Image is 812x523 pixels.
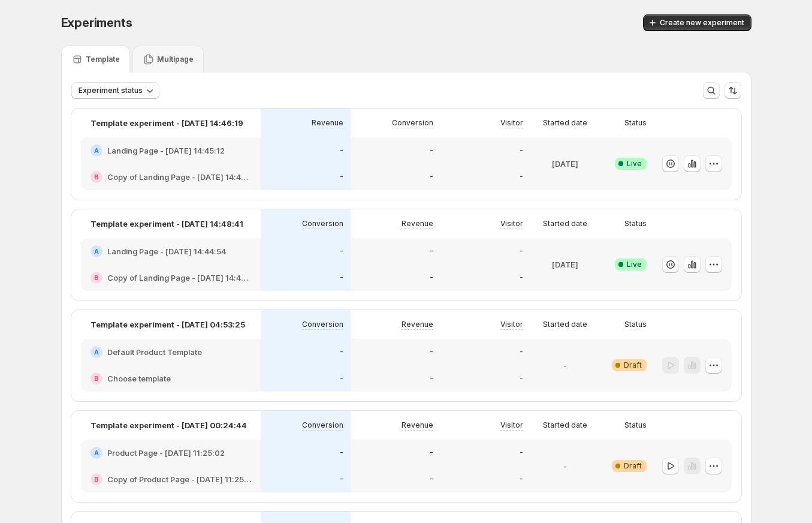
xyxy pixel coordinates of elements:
h2: B [94,274,99,281]
p: - [520,146,523,155]
h2: B [94,375,99,382]
p: Started date [543,420,587,430]
p: Revenue [402,320,433,329]
p: - [520,474,523,484]
h2: Copy of Landing Page - [DATE] 14:45:12 [107,171,251,183]
p: Status [624,420,647,430]
p: Status [624,320,647,329]
p: - [520,247,523,256]
p: [DATE] [552,259,578,270]
p: Template [86,55,120,64]
p: - [340,374,343,383]
h2: Copy of Product Page - [DATE] 11:25:02 [107,473,251,485]
p: - [520,448,523,458]
p: - [340,247,343,256]
p: - [430,374,433,383]
p: Started date [543,219,587,229]
p: - [430,347,433,357]
p: - [563,359,567,371]
button: Sort the results [725,82,741,99]
h2: Landing Page - [DATE] 14:45:12 [107,145,225,157]
p: Revenue [312,118,343,128]
h2: Product Page - [DATE] 11:25:02 [107,447,225,459]
p: - [520,374,523,383]
span: Experiment status [79,86,143,95]
p: - [340,474,343,484]
p: [DATE] [552,158,578,170]
p: - [340,146,343,155]
p: - [430,172,433,182]
h2: A [94,147,99,154]
p: Conversion [302,420,343,430]
p: - [430,448,433,458]
h2: A [94,348,99,356]
p: - [430,146,433,155]
p: - [340,448,343,458]
h2: Choose template [107,372,171,384]
p: Visitor [500,320,523,329]
p: Visitor [500,219,523,229]
h2: A [94,248,99,255]
p: - [563,460,567,472]
button: Experiment status [71,82,159,99]
h2: Landing Page - [DATE] 14:44:54 [107,245,226,257]
button: Create new experiment [643,14,751,31]
p: - [340,347,343,357]
p: - [340,273,343,282]
h2: B [94,476,99,483]
p: - [520,172,523,182]
p: Conversion [302,219,343,229]
p: Started date [543,118,587,128]
p: - [430,474,433,484]
p: Conversion [302,320,343,329]
h2: Default Product Template [107,346,202,358]
h2: B [94,173,99,181]
h2: Copy of Landing Page - [DATE] 14:44:54 [107,272,251,284]
p: Template experiment - [DATE] 00:24:44 [90,419,247,431]
p: - [520,273,523,282]
p: Visitor [500,420,523,430]
p: Conversion [392,118,433,128]
p: Revenue [402,420,433,430]
p: - [430,247,433,256]
span: Draft [624,360,642,370]
p: - [340,172,343,182]
span: Create new experiment [660,18,744,28]
p: Template experiment - [DATE] 04:53:25 [90,318,245,330]
p: Status [624,118,647,128]
p: Multipage [157,55,194,64]
span: Live [627,260,642,269]
h2: A [94,449,99,456]
p: Visitor [500,118,523,128]
p: - [520,347,523,357]
p: Template experiment - [DATE] 14:48:41 [90,218,243,230]
span: Live [627,159,642,169]
p: Started date [543,320,587,329]
span: Experiments [61,16,132,30]
p: - [430,273,433,282]
p: Template experiment - [DATE] 14:46:19 [90,117,243,129]
span: Draft [624,461,642,471]
p: Status [624,219,647,229]
p: Revenue [402,219,433,229]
